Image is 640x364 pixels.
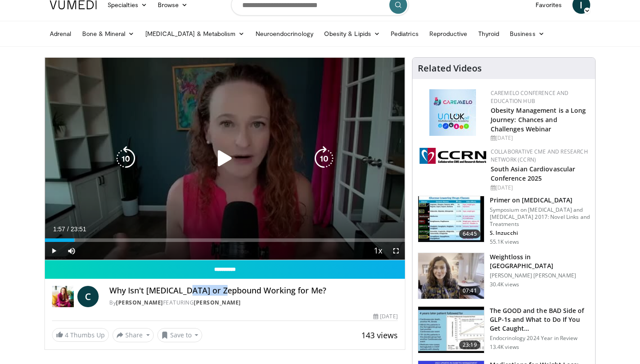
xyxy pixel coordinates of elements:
[63,242,80,260] button: Mute
[459,229,480,238] span: 64:45
[319,25,385,43] a: Obesity & Lipids
[50,0,97,9] img: VuMedi Logo
[491,134,588,142] div: [DATE]
[194,299,241,306] a: [PERSON_NAME]
[77,286,99,307] a: C
[53,226,65,233] span: 1:57
[45,242,63,260] button: Play
[140,25,250,43] a: [MEDICAL_DATA] & Metabolism
[420,148,486,164] img: a04ee3ba-8487-4636-b0fb-5e8d268f3737.png.150x105_q85_autocrop_double_scale_upscale_version-0.2.png
[418,196,590,245] a: 64:45 Primer on [MEDICAL_DATA] Symposium on [MEDICAL_DATA] and [MEDICAL_DATA] 2017: Novel Links a...
[116,299,163,306] a: [PERSON_NAME]
[112,328,154,342] button: Share
[491,89,569,105] a: CaReMeLO Conference and Education Hub
[491,106,586,133] a: Obesity Management is a Long Journey: Chances and Challenges Webinar
[45,238,405,242] div: Progress Bar
[490,306,590,333] h3: The GOOD and the BAD Side of GLP-1s and What to Do If You Get Caught…
[77,25,140,43] a: Bone & Mineral
[504,25,550,43] a: Business
[157,328,203,342] button: Save to
[67,226,69,233] span: /
[459,286,480,295] span: 07:41
[491,165,576,182] a: South Asian Cardiovascular Conference 2025
[490,229,590,237] p: S. Inzucchi
[473,25,505,43] a: Thyroid
[109,299,397,307] div: By FEATURING
[490,272,590,279] p: [PERSON_NAME] [PERSON_NAME]
[490,344,519,351] p: 13.4K views
[361,330,398,340] span: 143 views
[429,89,476,136] img: 45df64a9-a6de-482c-8a90-ada250f7980c.png.150x105_q85_autocrop_double_scale_upscale_version-0.2.jpg
[418,253,590,300] a: 07:41 Weightloss in [GEOGRAPHIC_DATA] [PERSON_NAME] [PERSON_NAME] 30.4K views
[491,148,588,163] a: Collaborative CME and Research Network (CCRN)
[490,196,590,205] h3: Primer on [MEDICAL_DATA]
[424,25,473,43] a: Reproductive
[490,238,519,245] p: 55.1K views
[490,206,590,228] p: Symposium on [MEDICAL_DATA] and [MEDICAL_DATA] 2017: Novel Links and Treatments
[490,335,590,342] p: Endocrinology 2024 Year in Review
[418,253,484,299] img: 9983fed1-7565-45be-8934-aef1103ce6e2.150x105_q85_crop-smart_upscale.jpg
[491,184,588,192] div: [DATE]
[385,25,424,43] a: Pediatrics
[418,196,484,242] img: 022d2313-3eaa-4549-99ac-ae6801cd1fdc.150x105_q85_crop-smart_upscale.jpg
[44,25,77,43] a: Adrenal
[373,313,397,320] div: [DATE]
[490,253,590,270] h3: Weightloss in [GEOGRAPHIC_DATA]
[369,242,387,260] button: Playback Rate
[52,328,109,342] a: 4 Thumbs Up
[65,331,68,339] span: 4
[459,340,480,349] span: 23:19
[71,226,86,233] span: 23:51
[109,286,397,296] h4: Why Isn't [MEDICAL_DATA] or Zepbound Working for Me?
[387,242,405,260] button: Fullscreen
[418,306,590,353] a: 23:19 The GOOD and the BAD Side of GLP-1s and What to Do If You Get Caught… Endocrinology 2024 Ye...
[418,307,484,353] img: 756cb5e3-da60-49d4-af2c-51c334342588.150x105_q85_crop-smart_upscale.jpg
[490,281,519,288] p: 30.4K views
[52,286,74,307] img: Dr. Carolynn Francavilla
[250,25,319,43] a: Neuroendocrinology
[418,63,482,74] h4: Related Videos
[45,58,405,260] video-js: Video Player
